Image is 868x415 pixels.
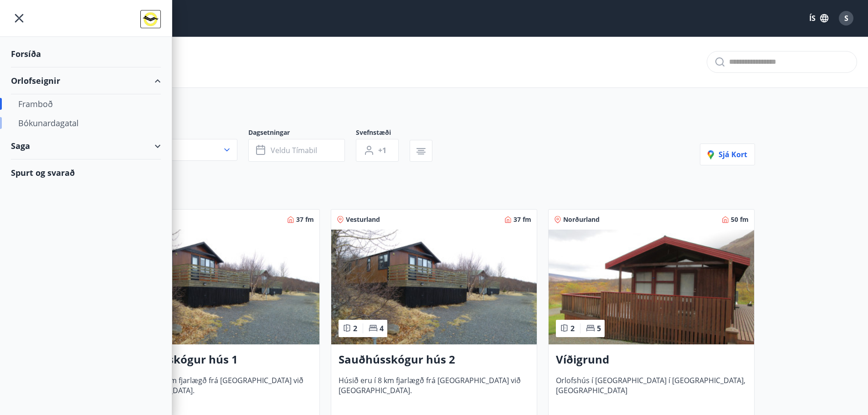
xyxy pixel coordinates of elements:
[549,230,754,344] img: Paella dish
[339,375,529,405] span: Húsið eru í 8 km fjarlægð frá [GEOGRAPHIC_DATA] við [GEOGRAPHIC_DATA].
[248,139,345,162] button: Veldu tímabil
[731,215,749,224] span: 50 fm
[11,133,161,159] div: Saga
[18,113,154,133] div: Bókunardagatal
[597,323,601,333] span: 5
[114,230,319,344] img: Paella dish
[835,7,857,29] button: S
[18,94,154,113] div: Framboð
[844,13,848,23] span: S
[804,10,833,26] button: ÍS
[11,159,161,186] div: Spurt og svarað
[11,41,161,67] div: Forsíða
[296,215,314,224] span: 37 fm
[514,215,531,224] span: 37 fm
[113,128,248,139] span: Svæði
[113,139,237,161] button: Allt
[356,128,410,139] span: Svefnstæði
[248,128,356,139] span: Dagsetningar
[556,375,747,405] span: Orlofshús í [GEOGRAPHIC_DATA] í [GEOGRAPHIC_DATA], [GEOGRAPHIC_DATA]
[11,67,161,94] div: Orlofseignir
[353,323,357,333] span: 2
[121,375,312,405] span: Húsið eru í 8 km fjarlægð frá [GEOGRAPHIC_DATA] við [GEOGRAPHIC_DATA].
[708,149,747,159] span: Sjá kort
[556,352,747,368] h3: Víðigrund
[356,139,399,162] button: +1
[346,215,380,224] span: Vesturland
[339,352,529,368] h3: Sauðhússkógur hús 2
[331,230,537,344] img: Paella dish
[700,143,755,165] button: Sjá kort
[563,215,600,224] span: Norðurland
[380,323,384,333] span: 4
[11,10,27,26] button: menu
[271,145,317,155] span: Veldu tímabil
[378,145,386,155] span: +1
[121,352,312,368] h3: Sauðhússkógur hús 1
[140,10,161,28] img: union_logo
[570,323,575,333] span: 2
